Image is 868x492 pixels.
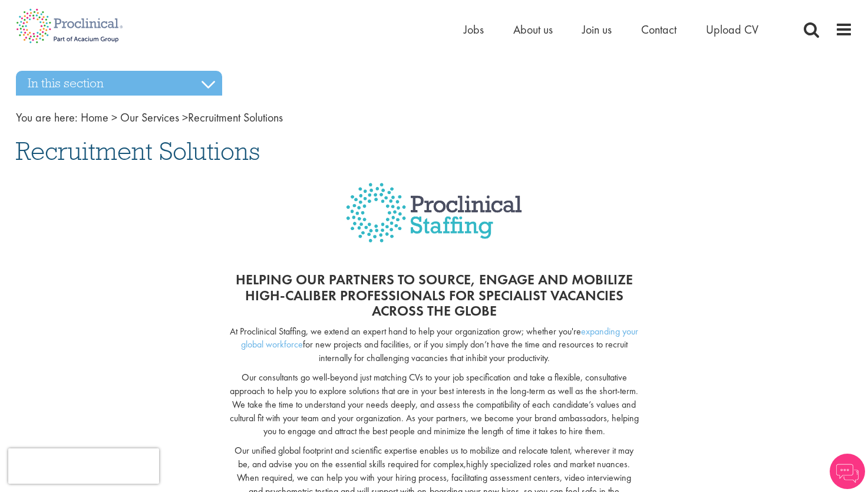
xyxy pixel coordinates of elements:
[229,272,639,319] h2: Helping our partners to source, engage and mobilize high-caliber professionals for specialist vac...
[111,110,117,125] span: >
[182,110,188,125] span: >
[229,371,639,438] p: Our consultants go well-beyond just matching CVs to your job specification and take a flexible, c...
[120,110,179,125] a: breadcrumb link to Our Services
[16,71,222,96] h3: In this section
[81,110,283,125] span: Recruitment Solutions
[8,448,159,484] iframe: reCAPTCHA
[16,135,260,167] span: Recruitment Solutions
[464,22,484,37] a: Jobs
[830,454,865,489] img: Chatbot
[241,325,639,351] a: expanding your global workforce
[81,110,108,125] a: breadcrumb link to Home
[229,325,639,366] p: At Proclinical Staffing, we extend an expert hand to help your organization grow; whether you're ...
[346,183,522,260] img: Proclinical Staffing
[513,22,553,37] a: About us
[641,22,676,37] a: Contact
[582,22,612,37] a: Join us
[706,22,758,37] a: Upload CV
[16,110,78,125] span: You are here:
